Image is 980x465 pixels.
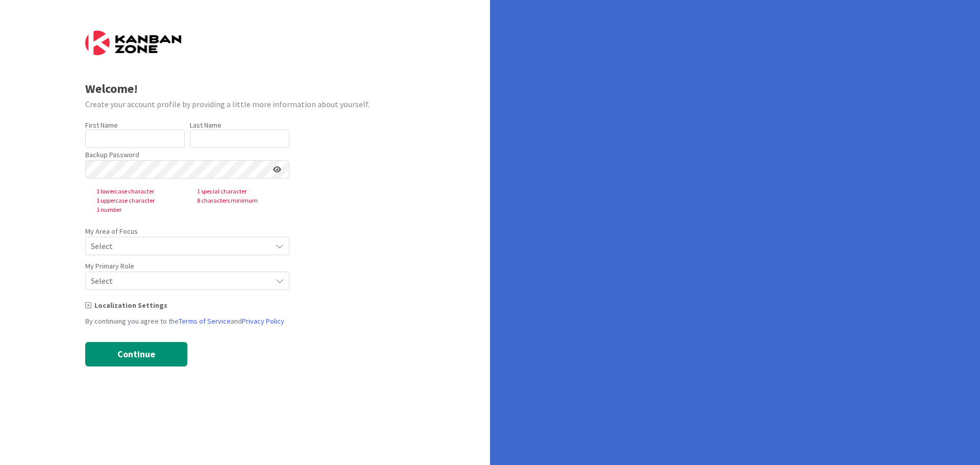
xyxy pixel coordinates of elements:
[85,261,134,272] label: My Primary Role
[88,187,189,196] span: 1 lowercase character
[189,187,289,196] span: 1 special character
[85,300,405,311] div: Localization Settings
[88,196,189,205] span: 1 uppercase character
[85,31,181,55] img: Kanban Zone
[85,226,138,237] label: My Area of Focus
[189,196,289,205] span: 8 characters minimum
[91,239,266,253] span: Select
[85,342,187,366] button: Continue
[242,316,284,326] a: Privacy Policy
[85,316,405,327] div: By continuing you agree to the and
[85,80,405,98] div: Welcome!
[190,120,222,130] label: Last Name
[179,316,231,326] a: Terms of Service
[88,205,189,214] span: 1 number
[85,150,139,160] label: Backup Password
[91,274,266,288] span: Select
[85,120,118,130] label: First Name
[85,98,405,110] div: Create your account profile by providing a little more information about yourself.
